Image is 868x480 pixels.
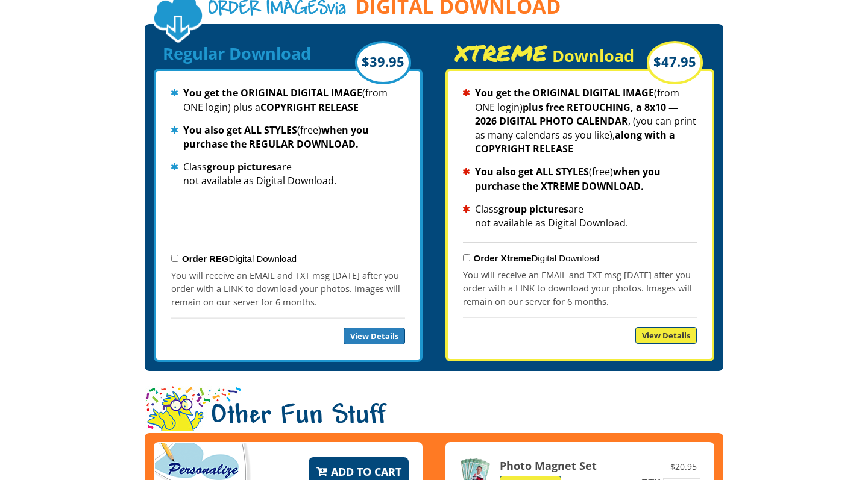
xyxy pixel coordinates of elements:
strong: You get the ORIGINAL DIGITAL IMAGE [475,86,654,99]
span: $20.95 [667,460,700,473]
label: Digital Download [474,253,599,263]
span: Regular Download [163,42,311,64]
label: Digital Download [182,254,297,264]
li: (free) [463,165,697,193]
strong: Photo Magnet Set [500,458,597,473]
a: View Details [344,328,405,344]
li: (free) [171,123,405,151]
p: You will receive an EMAIL and TXT msg [DATE] after you order with a LINK to download your photos.... [171,269,405,308]
strong: when you purchase the REGULAR DOWNLOAD. [183,123,369,151]
strong: You also get ALL STYLES [475,165,589,178]
li: Class are not available as Digital Download. [463,202,697,230]
strong: You also get ALL STYLES [183,123,297,137]
strong: group pictures [498,202,568,216]
div: $39.95 [355,41,411,84]
li: Class are not available as Digital Download. [171,160,405,188]
strong: Order REG [182,254,229,264]
strong: You get the ORIGINAL DIGITAL IMAGE [183,86,362,99]
strong: COPYRIGHT RELEASE [260,101,359,114]
strong: group pictures [207,160,277,173]
strong: when you purchase the XTREME DOWNLOAD. [475,165,661,192]
strong: plus free RETOUCHING, a 8x10 — 2026 DIGITAL PHOTO CALENDAR [475,101,678,128]
li: (from ONE login) plus a [171,86,405,114]
div: $47.95 [647,41,703,84]
span: Download [552,45,634,67]
li: (from ONE login) , (you can print as many calendars as you like), [463,86,697,156]
span: XTREME [454,44,548,62]
h1: Other Fun Stuff [145,386,723,449]
p: You will receive an EMAIL and TXT msg [DATE] after you order with a LINK to download your photos.... [463,268,697,308]
a: View Details [635,327,697,344]
strong: along with a COPYRIGHT RELEASE [475,128,675,155]
strong: Order Xtreme [474,253,532,263]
